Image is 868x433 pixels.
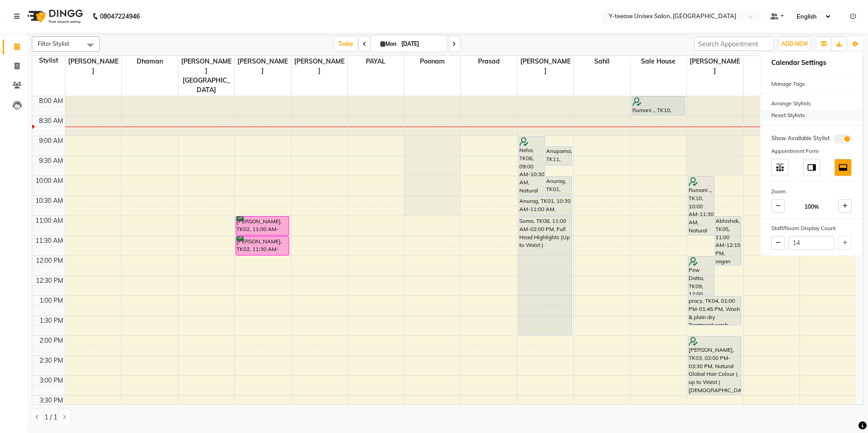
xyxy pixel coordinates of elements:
[23,4,85,29] img: logo
[519,216,572,335] div: Soma, TK08, 11:00 AM-02:00 PM, Full Head Highlights (Up to Waist )
[687,56,743,77] span: [PERSON_NAME]
[631,56,687,67] span: Sale House
[518,56,574,77] span: [PERSON_NAME]
[37,96,65,106] div: 8:00 AM
[694,37,774,51] input: Search Appointment
[236,236,289,255] div: [PERSON_NAME], TK02, 11:30 AM-12:00 PM, Design Shaving ( Men )
[34,216,65,226] div: 11:00 AM
[760,222,863,234] div: Staff/Room Display Count
[760,109,863,121] div: Reset Stylists
[807,162,817,172] img: dock_right.svg
[519,137,545,195] div: Neha, TK06, 09:00 AM-10:30 AM, Natural Global Hair Colour ( up to Mid Back ) [DEMOGRAPHIC_DATA]
[688,177,714,235] div: Rumani ., TK10, 10:00 AM-11:30 AM, Natural Global Hair Colour ( up to Mid Back ) [DEMOGRAPHIC_DATA]
[775,162,785,172] img: table_move_above.svg
[38,396,65,405] div: 3:30 PM
[574,56,630,67] span: Sahil
[34,176,65,186] div: 10:00 AM
[546,147,572,165] div: Anupama, TK11, 09:15 AM-09:45 AM, Seniour [DEMOGRAPHIC_DATA] Hair Cut Without wash
[37,156,65,166] div: 9:30 AM
[744,56,800,67] span: Sneha
[38,316,65,325] div: 1:30 PM
[34,196,65,206] div: 10:30 AM
[65,56,122,77] span: [PERSON_NAME]
[44,413,57,422] span: 1 / 1
[122,56,178,67] span: Dhaman
[34,276,65,285] div: 12:30 PM
[37,116,65,126] div: 8:30 AM
[546,177,572,195] div: Anurag, TK01, 10:00 AM-10:30 AM, Seniour [DEMOGRAPHIC_DATA] Hair Cut Without wash
[519,197,572,215] div: Anurag, TK01, 10:30 AM-11:00 AM, Design Shaving ( Men )
[461,56,517,67] span: Prasad
[760,98,863,109] div: Arrange Stylists
[779,38,810,50] button: ADD NEW
[760,145,863,157] div: Appointment Form
[715,216,741,265] div: Abhishek, TK05, 11:00 AM-12:15 PM, vegan signature facial BLACK MEN
[688,336,741,395] div: [PERSON_NAME], TK03, 02:00 PM-03:30 PM, Natural Global Hair Colour ( up to Waist ) [DEMOGRAPHIC_D...
[38,356,65,365] div: 2:30 PM
[38,376,65,385] div: 3:00 PM
[838,162,848,172] img: dock_bottom.svg
[771,134,830,143] span: Show Available Stylist
[632,97,685,115] div: Rumani ., TK10, 08:00 AM-08:30 AM, Natural Global Hair Colour ( up to Mid Back ) [DEMOGRAPHIC_DATA]
[378,40,399,47] span: Mon
[335,37,357,51] span: Today
[291,56,348,77] span: [PERSON_NAME]
[688,296,741,325] div: pracy, TK04, 01:00 PM-01:45 PM, Wash & plain dry Treatment wash
[688,256,714,295] div: Pew Datta, TK09, 12:00 PM-01:00 PM, Protein Spa [DEMOGRAPHIC_DATA]
[781,40,808,47] span: ADD NEW
[37,136,65,146] div: 9:00 AM
[804,203,819,211] span: 100%
[760,186,863,197] div: Zoom
[32,56,65,65] div: Stylist
[348,56,404,67] span: PAYAL
[760,78,863,90] div: Manage Tags
[38,296,65,305] div: 1:00 PM
[760,55,863,70] h6: Calendar Settings
[38,336,65,345] div: 2:00 PM
[404,56,461,67] span: Poonam
[236,216,289,235] div: [PERSON_NAME], TK02, 11:00 AM-11:30 AM, SR Stylist [DEMOGRAPHIC_DATA] Design (Girl) Hair cut
[38,40,69,47] span: Filter Stylist
[399,37,444,51] input: 2025-09-01
[235,56,291,77] span: [PERSON_NAME]
[178,56,235,96] span: [PERSON_NAME][GEOGRAPHIC_DATA]
[100,4,140,29] b: 08047224946
[34,236,65,246] div: 11:30 AM
[34,256,65,266] div: 12:00 PM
